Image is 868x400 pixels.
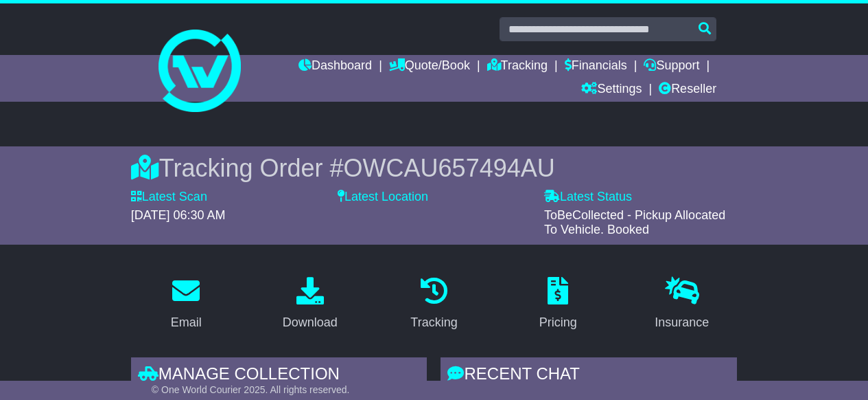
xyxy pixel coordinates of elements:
a: Quote/Book [389,55,470,78]
a: Download [274,272,347,337]
span: © One World Courier 2025. All rights reserved. [152,384,350,395]
span: ToBeCollected - Pickup Allocated To Vehicle. Booked [544,208,725,237]
a: Financials [565,55,627,78]
a: Pricing [530,272,586,337]
label: Latest Status [544,190,632,205]
a: Tracking [401,272,466,337]
a: Reseller [659,78,716,102]
div: Pricing [539,313,577,332]
a: Insurance [646,272,718,337]
div: Tracking [410,313,457,332]
div: Email [171,313,202,332]
a: Support [644,55,699,78]
span: OWCAU657494AU [344,154,555,182]
label: Latest Location [338,190,428,205]
div: Manage collection [131,357,427,395]
div: RECENT CHAT [441,357,737,395]
div: Download [283,313,338,332]
div: Tracking Order # [131,153,737,183]
div: Insurance [655,313,709,332]
a: Email [162,272,211,337]
a: Settings [581,78,642,102]
label: Latest Scan [131,190,207,205]
a: Dashboard [298,55,372,78]
span: [DATE] 06:30 AM [131,208,226,222]
a: Tracking [487,55,548,78]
